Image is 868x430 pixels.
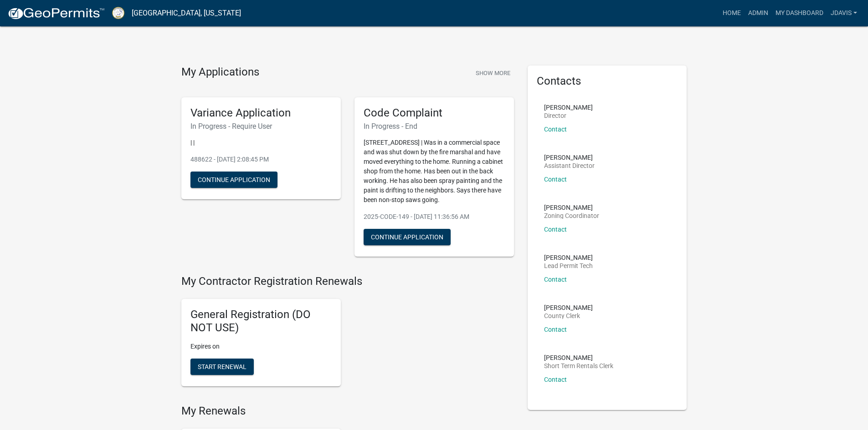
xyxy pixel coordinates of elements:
[772,5,827,22] a: My Dashboard
[544,263,593,269] p: Lead Permit Tech
[544,376,567,383] a: Contact
[544,162,595,169] p: Assistant Director
[544,363,613,369] p: Short Term Rentals Clerk
[745,5,772,22] a: Admin
[544,354,613,361] p: [PERSON_NAME]
[364,212,505,222] p: 2025-CODE-149 - [DATE] 11:36:56 AM
[544,254,593,261] p: [PERSON_NAME]
[190,172,277,188] button: Continue Application
[190,122,332,131] h6: In Progress - Require User
[544,226,567,233] a: Contact
[181,405,514,418] h4: My Renewals
[544,304,593,311] p: [PERSON_NAME]
[181,275,514,288] h4: My Contractor Registration Renewals
[190,106,332,120] h5: Variance Application
[544,212,599,219] p: Zoning Coordinator
[198,363,247,370] span: Start Renewal
[544,112,593,119] p: Director
[190,308,332,334] h5: General Registration (DO NOT USE)
[190,359,254,375] button: Start Renewal
[544,276,567,283] a: Contact
[544,176,567,183] a: Contact
[472,66,514,81] button: Show More
[190,342,332,351] p: Expires on
[364,229,451,245] button: Continue Application
[364,122,505,131] h6: In Progress - End
[190,138,332,147] p: | |
[364,106,505,120] h5: Code Complaint
[544,313,593,319] p: County Clerk
[719,5,745,22] a: Home
[364,138,505,205] p: [STREET_ADDRESS] | Was in a commercial space and was shut down by the fire marshal and have moved...
[544,326,567,333] a: Contact
[537,75,678,88] h5: Contacts
[827,5,861,22] a: jdavis
[544,204,599,211] p: [PERSON_NAME]
[181,66,259,79] h4: My Applications
[544,154,595,161] p: [PERSON_NAME]
[544,104,593,111] p: [PERSON_NAME]
[190,155,332,164] p: 488622 - [DATE] 2:08:45 PM
[132,5,241,21] a: [GEOGRAPHIC_DATA], [US_STATE]
[181,275,514,393] wm-registration-list-section: My Contractor Registration Renewals
[544,126,567,133] a: Contact
[112,7,124,19] img: Putnam County, Georgia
